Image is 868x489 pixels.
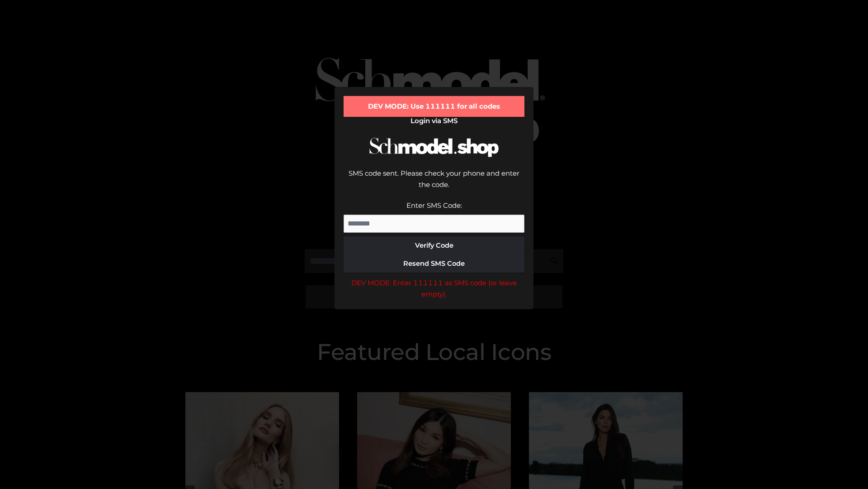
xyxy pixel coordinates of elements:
[406,201,462,210] label: Enter SMS Code:
[344,277,524,300] div: DEV MODE: Enter 111111 as SMS code (or leave empty).
[344,236,524,254] button: Verify Code
[344,117,524,125] h2: Login via SMS
[366,129,502,165] img: Schmodel Logo
[344,168,524,200] div: SMS code sent. Please check your phone and enter the code.
[344,96,524,117] div: DEV MODE: Use 111111 for all codes
[344,254,524,273] button: Resend SMS Code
